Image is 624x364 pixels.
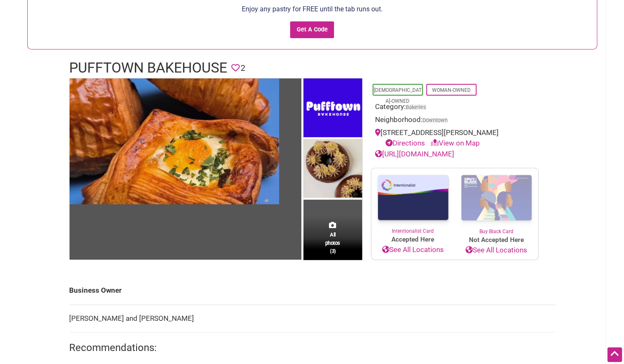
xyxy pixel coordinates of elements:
h1: Pufftown Bakehouse [69,58,227,78]
td: Business Owner [69,277,555,304]
span: Downtown [422,118,448,123]
a: See All Locations [371,244,455,255]
a: Bakeries [406,104,426,110]
p: Enjoy any pastry for FREE until the tab runs out. [32,4,593,15]
span: Not Accepted Here [455,235,538,245]
h2: Recommendations: [69,341,555,355]
td: [PERSON_NAME] and [PERSON_NAME] [69,304,555,333]
a: Directions [386,139,425,147]
img: Intentionalist Card [371,168,455,227]
span: Accepted Here [371,235,455,244]
input: Get A Code [290,21,334,39]
a: View on Map [431,139,480,147]
a: See All Locations [455,245,538,256]
img: Buy Black Card [455,168,538,228]
img: Pufftown Bakehouse - Sweet Croissants [303,139,362,200]
a: Woman-Owned [432,87,471,93]
span: 2 [241,62,245,75]
div: Category: [375,101,534,114]
a: Intentionalist Card [371,168,455,235]
div: [STREET_ADDRESS][PERSON_NAME] [375,127,534,149]
img: Pufftown Bakehouse - Croissants [70,78,279,204]
img: Pufftown Bakehouse - Logo [303,78,362,139]
div: Scroll Back to Top [607,347,622,362]
a: Buy Black Card [455,168,538,235]
span: All photos (3) [325,231,340,255]
a: [URL][DOMAIN_NAME] [375,150,454,158]
a: [DEMOGRAPHIC_DATA]-Owned [374,87,422,104]
div: Neighborhood: [375,114,534,127]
